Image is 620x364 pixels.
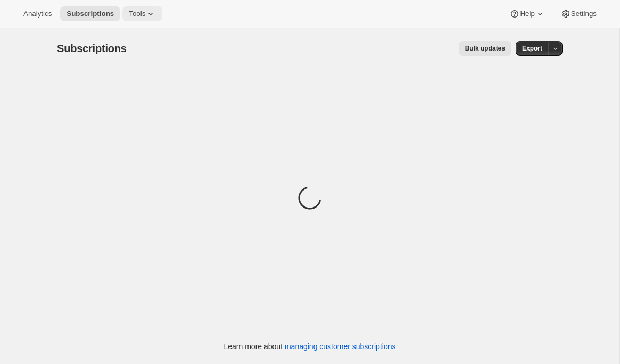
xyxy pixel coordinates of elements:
button: Subscriptions [60,6,120,21]
button: Settings [554,6,603,21]
button: Tools [122,6,162,21]
span: Subscriptions [67,10,114,18]
span: Tools [129,10,145,18]
span: Subscriptions [57,43,127,54]
button: Help [503,6,551,21]
a: managing customer subscriptions [285,342,396,351]
button: Bulk updates [459,41,511,56]
p: Learn more about [224,341,396,352]
button: Export [516,41,549,56]
span: Settings [571,10,597,18]
span: Export [522,44,542,53]
span: Bulk updates [465,44,505,53]
span: Help [520,10,534,18]
span: Analytics [23,10,52,18]
button: Analytics [17,6,58,21]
